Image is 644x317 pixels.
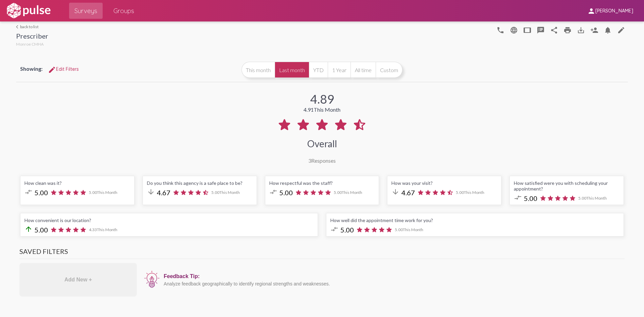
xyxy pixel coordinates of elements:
[97,190,117,195] span: This Month
[308,157,336,164] div: Responses
[48,66,56,74] mat-icon: Edit Filters
[147,188,155,196] mat-icon: arrow_downward
[494,23,507,37] button: language
[587,7,595,15] mat-icon: person
[97,227,117,232] span: This Month
[314,106,340,113] span: This Month
[342,190,362,195] span: This Month
[507,23,521,37] button: language
[456,190,484,195] span: 5.00
[16,42,44,47] span: Monroe CMHA
[157,189,170,197] span: 4.67
[5,2,52,19] img: white-logo.svg
[351,62,376,78] button: All time
[534,23,547,37] button: speaker_notes
[577,26,585,34] mat-icon: Download
[514,194,522,202] mat-icon: compare_arrows
[563,26,572,34] mat-icon: print
[464,190,484,195] span: This Month
[89,190,117,195] span: 5.00
[582,4,639,17] button: [PERSON_NAME]
[16,32,48,42] div: Prescriber
[74,5,97,17] span: Surveys
[48,66,79,72] span: Edit Filters
[330,217,620,223] div: How well did the appointment time work for you?
[69,3,103,19] a: Surveys
[391,180,497,186] div: How was your visit?
[391,188,399,196] mat-icon: arrow_downward
[340,226,354,234] span: 5.00
[269,188,277,196] mat-icon: compare_arrows
[537,26,545,34] mat-icon: speaker_notes
[279,189,293,197] span: 5.00
[309,62,328,78] button: YTD
[328,62,351,78] button: 1 Year
[19,263,137,297] div: Add New +
[330,225,338,233] mat-icon: compare_arrows
[376,62,402,78] button: Custom
[578,196,607,201] span: 5.00
[310,92,334,106] div: 4.89
[147,180,253,186] div: Do you think this agency is a safe place to be?
[35,189,48,197] span: 5.00
[16,25,20,29] mat-icon: arrow_back_ios
[211,190,240,195] span: 5.00
[164,273,621,279] div: Feedback Tip:
[275,62,309,78] button: Last month
[595,8,633,14] span: [PERSON_NAME]
[604,26,612,34] mat-icon: Bell
[24,217,314,223] div: How convenient is our location?
[108,3,140,19] a: Groups
[24,225,33,233] mat-icon: arrow_upward
[35,226,48,234] span: 5.00
[561,23,574,37] a: print
[524,194,537,202] span: 5.00
[24,180,130,186] div: How clean was it?
[219,190,240,195] span: This Month
[304,106,340,113] div: 4.91
[164,281,621,286] div: Analyze feedback geographically to identify regional strengths and weaknesses.
[547,23,561,37] button: Share
[510,26,518,34] mat-icon: language
[574,23,588,37] button: Download
[19,247,625,259] h3: Saved Filters
[43,63,84,75] button: Edit FiltersEdit Filters
[89,227,117,232] span: 4.33
[24,188,33,196] mat-icon: compare_arrows
[308,157,311,164] span: 3
[113,5,134,17] span: Groups
[395,227,423,232] span: 5.00
[20,65,43,72] span: Showing:
[614,23,628,37] a: edit
[521,23,534,37] button: tablet
[334,190,362,195] span: 5.00
[16,24,48,29] a: back to list
[617,26,625,34] mat-icon: edit
[601,23,614,37] button: Bell
[269,180,375,186] div: How respectful was the staff?
[523,26,531,34] mat-icon: tablet
[307,138,337,149] div: Overall
[514,180,620,192] div: How satisfied were you with scheduling your appointment?
[590,26,598,34] mat-icon: Person
[241,62,275,78] button: This month
[401,189,415,197] span: 4.67
[550,26,558,34] mat-icon: Share
[144,270,160,289] img: icon12.png
[586,196,607,201] span: This Month
[588,23,601,37] button: Person
[496,26,504,34] mat-icon: language
[403,227,423,232] span: This Month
